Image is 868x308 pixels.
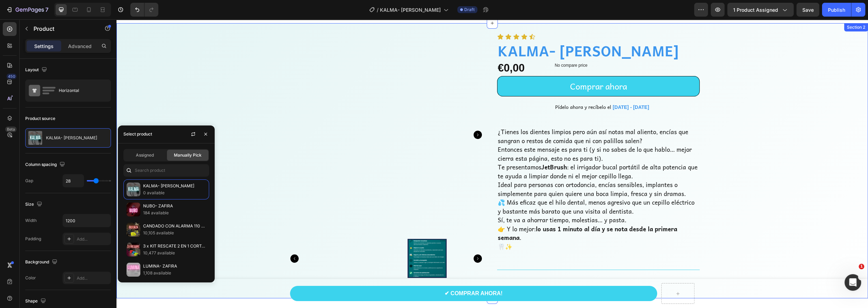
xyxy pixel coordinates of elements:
span: Save [802,7,814,13]
p: 🦷✨ [381,223,582,232]
p: Settings [34,43,54,50]
p: CANDADO CON ALARMA 110 dB - CAREPAIR [143,223,206,230]
p: Advanced [68,43,92,50]
p: 10,105 available [143,230,206,236]
img: collections [127,203,140,216]
p: Comprar ahora [454,59,511,74]
span: Manually Pick [174,152,202,158]
div: Background [25,258,59,267]
p: LUMINA- ZAFIRA [143,263,206,270]
button: <p>✔ COMPRAR AHORA!&nbsp;</p> [174,267,541,282]
button: Save [796,3,819,17]
span: [DATE] - [DATE] [496,85,532,91]
iframe: Design area [116,19,868,308]
button: Carousel Next Arrow [357,111,365,120]
span: KALMA- [PERSON_NAME] [380,6,441,13]
p: 10,477 available [143,250,206,256]
img: product feature img [28,131,42,145]
div: Beta [5,127,17,132]
p: NUBO- ZAFIRA [143,203,206,209]
input: Auto [63,175,84,187]
p: KALMA- [PERSON_NAME] [143,183,206,189]
img: collections [127,263,140,277]
div: Publish [828,6,845,13]
div: Layout [25,65,48,75]
p: 1,108 available [143,270,206,277]
div: Section 2 [729,5,750,11]
div: Horizontal [59,83,101,99]
p: 3 x KIT RESCATE 2 EN 1 CORTA CINTURON Y ROMPE CRISTAL [143,243,206,250]
p: ¿Tienes los dientes limpios pero aún así notas mal aliento, encías que sangran o restos de comida... [381,108,582,126]
button: Carousel Back Arrow [174,235,182,243]
strong: JetBrush [425,143,450,152]
img: collections [127,243,140,256]
div: 450 [7,74,17,79]
div: Add... [77,275,109,281]
iframe: Intercom live chat [844,274,861,291]
p: 7 [45,6,48,14]
p: 0 available [143,189,206,196]
input: Auto [63,214,111,227]
div: Add... [77,236,109,242]
p: 184 available [143,209,206,216]
div: Select product [123,131,152,137]
div: Product source [25,115,55,122]
div: Undo/Redo [130,3,158,17]
div: €0,00 [381,41,430,56]
strong: lo usas 1 minuto al día y se nota desde la primera semana [381,205,561,223]
p: KALMA- [PERSON_NAME] [46,136,97,140]
div: Shape [25,297,47,306]
img: collections [127,223,140,236]
div: Gap [25,178,33,184]
p: 💦 Más eficaz que el hilo dental, menos agresivo que un cepillo eléctrico y bastante más barato qu... [381,179,582,223]
h1: KALMA- [PERSON_NAME] [381,21,583,41]
button: 7 [3,3,52,17]
button: <p>Comprar ahora</p> [381,57,583,77]
div: Color [25,275,36,281]
button: Publish [822,3,851,17]
div: Width [25,217,37,224]
p: Entonces este mensaje es para ti (y si no sabes de lo que hablo… mejor cierra esta página, esto n... [381,126,582,143]
div: Column spacing [25,160,66,169]
button: 1 product assigned [727,3,794,17]
p: No compare price [438,44,581,48]
span: Assigned [136,152,154,158]
button: Carousel Next Arrow [357,235,365,243]
span: 1 product assigned [733,6,778,13]
p: Te presentamos : el irrigador bucal portátil de alta potencia que te ayuda a limpiar donde ni el ... [381,143,582,179]
p: ✔ COMPRAR AHORA! [328,269,386,279]
span: / [377,6,379,13]
span: Pídelo ahora y recíbelo el [439,84,495,91]
div: Padding [25,236,41,242]
p: Product [34,25,92,33]
img: collections [127,183,140,196]
div: Size [25,200,44,209]
span: 1 [859,264,864,269]
input: Search in Settings & Advanced [123,164,209,177]
span: Draft [464,7,475,13]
